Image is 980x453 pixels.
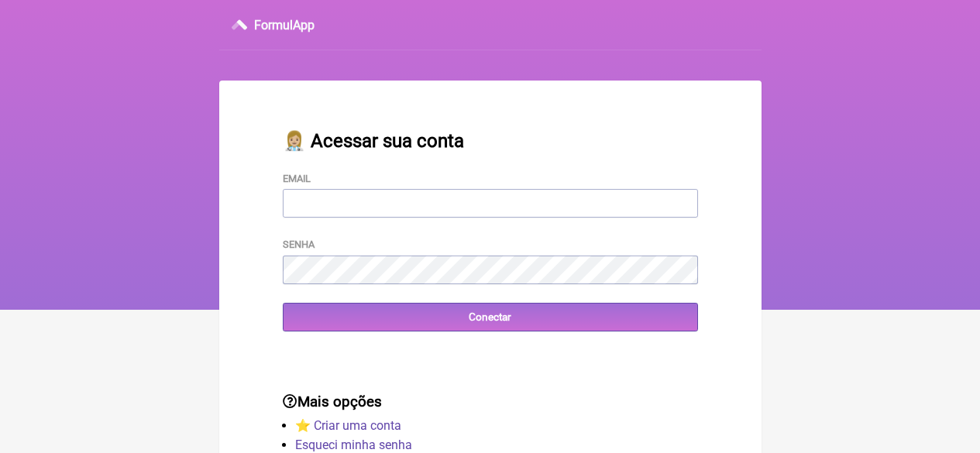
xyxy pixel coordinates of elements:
[283,173,311,184] label: Email
[283,303,698,331] input: Conectar
[283,239,315,250] label: Senha
[283,130,698,152] h2: 👩🏼‍⚕️ Acessar sua conta
[283,393,698,410] h3: Mais opções
[295,438,412,452] a: Esqueci minha senha
[295,418,401,433] a: ⭐️ Criar uma conta
[254,18,315,33] h3: FormulApp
